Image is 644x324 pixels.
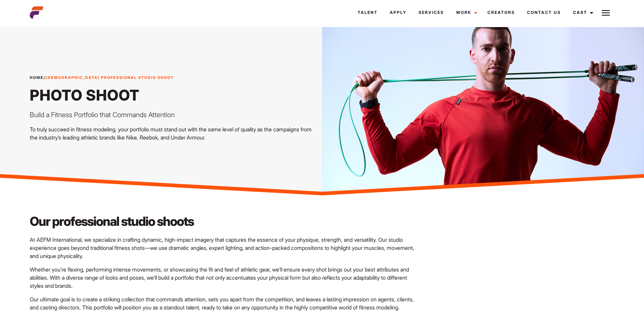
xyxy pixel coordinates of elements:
h1: Photo Shoot [30,86,318,104]
a: Talent [352,3,384,22]
a: Work [450,3,481,22]
img: cropped-aefm-brand-fav-22-square.png [30,6,43,19]
img: Burger icon [602,9,610,17]
a: Apply [384,3,412,22]
a: Contact Us [521,3,567,22]
h2: Our professional studio shoots [30,213,416,230]
p: Our ultimate goal is to create a striking collection that commands attention, sets you apart from... [30,295,416,311]
a: Cast [567,3,597,22]
p: At AEFM International, we specialize in crafting dynamic, high-impact imagery that captures the e... [30,236,416,260]
p: To truly succeed in fitness modeling, your portfolio must stand out with the same level of qualit... [30,125,318,142]
a: Services [412,3,450,22]
a: Home [30,75,44,80]
p: Whether you’re flexing, performing intense movements, or showcasing the fit and feel of athletic ... [30,265,416,290]
strong: [DEMOGRAPHIC_DATA] Professional Studio Shoot [46,75,174,80]
a: Creators [481,3,521,22]
span: / [30,75,174,81]
p: Build a Fitness Portfolio that Commands Attention [30,110,318,120]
